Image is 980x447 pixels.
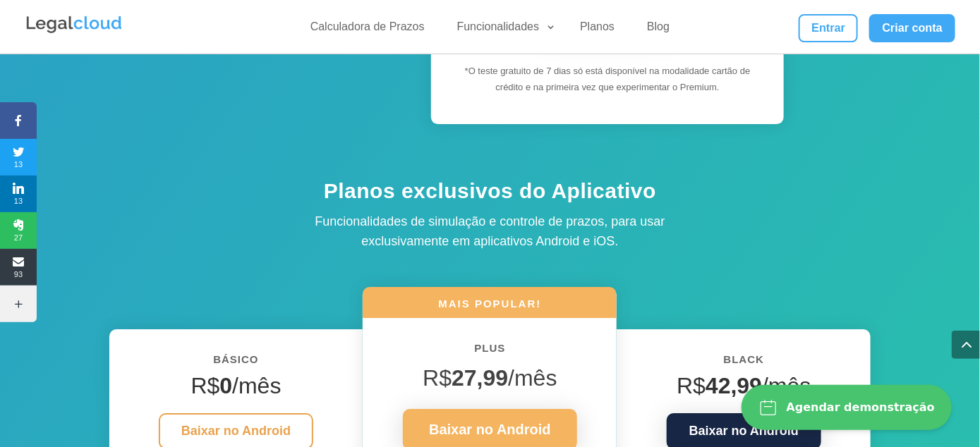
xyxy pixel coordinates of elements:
h6: PLUS [384,339,595,365]
a: Planos [571,20,623,40]
strong: 42,99 [706,373,762,398]
h4: R$ /mês [638,372,849,406]
strong: 27,99 [452,365,508,391]
img: Legalcloud Logo [25,14,123,35]
h4: R$ /mês [131,372,342,406]
span: R$ /mês [423,365,557,391]
a: Blog [639,20,678,40]
p: Funcionalidades de simulação e controle de prazos, para usar exclusivamente em aplicativos Androi... [279,212,702,252]
h6: BÁSICO [131,350,342,376]
a: Entrar [799,14,858,42]
strong: 0 [219,373,232,398]
a: Criar conta [869,14,955,42]
h6: MAIS POPULAR! [363,296,617,318]
p: *O teste gratuito de 7 dias só está disponível na modalidade cartão de crédito e na primeira vez ... [456,63,759,96]
a: Calculadora de Prazos [302,20,433,40]
h6: Black [638,350,849,376]
a: Funcionalidades [449,20,557,40]
a: Logo da Legalcloud [25,25,123,37]
h4: Planos exclusivos do Aplicativo [243,177,737,212]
